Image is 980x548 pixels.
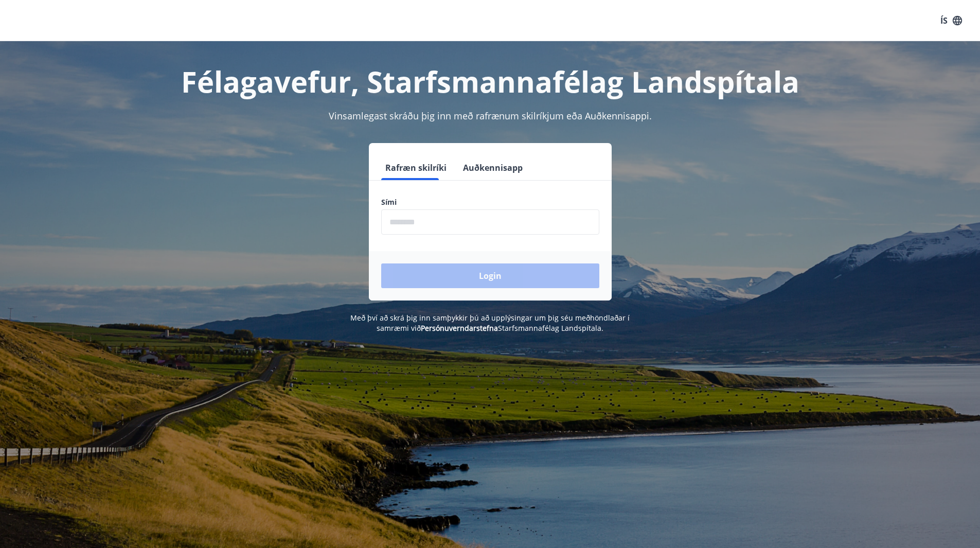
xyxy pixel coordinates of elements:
[381,197,599,207] label: Sími
[421,323,498,333] a: Persónuverndarstefna
[381,155,451,180] button: Rafræn skilríki
[935,11,968,30] button: ÍS
[132,62,848,101] h1: Félagavefur, Starfsmannafélag Landspítala
[329,110,652,122] span: Vinsamlegast skráðu þig inn með rafrænum skilríkjum eða Auðkennisappi.
[350,313,630,333] span: Með því að skrá þig inn samþykkir þú að upplýsingar um þig séu meðhöndlaðar í samræmi við Starfsm...
[459,155,527,180] button: Auðkennisapp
